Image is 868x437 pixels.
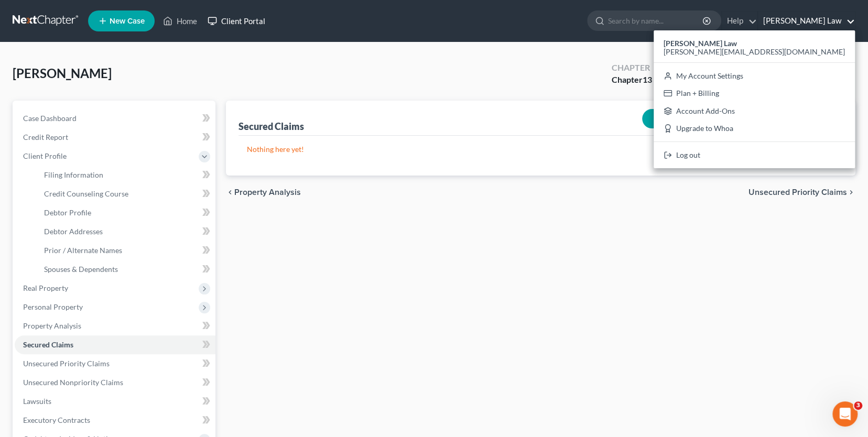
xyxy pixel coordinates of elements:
i: chevron_right [847,188,855,196]
div: [PERSON_NAME] Law [654,30,855,168]
a: Case Dashboard [15,109,215,128]
a: Client Portal [202,12,270,30]
a: Log out [654,146,855,164]
p: Nothing here yet! [247,144,834,155]
iframe: Intercom live chat [832,401,858,427]
a: Plan + Billing [654,84,855,102]
a: Credit Report [15,128,215,147]
span: Credit Counseling Course [44,189,128,198]
span: Spouses & Dependents [44,265,118,274]
span: Debtor Addresses [44,227,103,236]
a: Unsecured Priority Claims [15,354,215,373]
i: chevron_left [226,188,234,196]
div: Secured Claims [238,120,304,133]
input: Search by name... [608,11,704,30]
span: Unsecured Nonpriority Claims [23,378,123,387]
span: Secured Claims [23,340,73,349]
span: Filing Information [44,170,103,179]
a: Lawsuits [15,392,215,411]
a: Unsecured Nonpriority Claims [15,373,215,392]
a: Home [158,12,202,30]
div: Chapter [612,74,652,86]
span: Property Analysis [234,188,301,196]
span: Property Analysis [23,321,81,330]
button: Unsecured Priority Claims chevron_right [748,188,855,196]
span: Lawsuits [23,397,51,406]
a: Filing Information [36,166,215,184]
a: Spouses & Dependents [36,260,215,279]
a: [PERSON_NAME] Law [758,12,855,30]
span: Unsecured Priority Claims [748,188,847,196]
strong: [PERSON_NAME] Law [664,39,737,48]
span: [PERSON_NAME][EMAIL_ADDRESS][DOMAIN_NAME] [664,47,845,56]
span: Case Dashboard [23,114,77,123]
a: Debtor Addresses [36,222,215,241]
a: Executory Contracts [15,411,215,430]
a: Account Add-Ons [654,102,855,120]
a: Prior / Alternate Names [36,241,215,260]
span: Debtor Profile [44,208,91,217]
a: Property Analysis [15,316,215,335]
span: Real Property [23,283,68,292]
a: My Account Settings [654,67,855,85]
button: New Claim [642,109,706,128]
span: 13 [643,74,652,84]
span: [PERSON_NAME] [13,65,112,81]
a: Credit Counseling Course [36,184,215,203]
a: Upgrade to Whoa [654,120,855,138]
div: Chapter [612,62,652,74]
span: 3 [854,401,862,410]
a: Debtor Profile [36,203,215,222]
button: chevron_left Property Analysis [226,188,301,196]
span: Unsecured Priority Claims [23,359,110,368]
span: Prior / Alternate Names [44,246,122,255]
span: Client Profile [23,151,67,160]
span: Credit Report [23,133,68,141]
span: New Case [110,17,145,25]
span: Personal Property [23,302,83,311]
span: Executory Contracts [23,416,90,424]
a: Secured Claims [15,335,215,354]
a: Help [722,12,757,30]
